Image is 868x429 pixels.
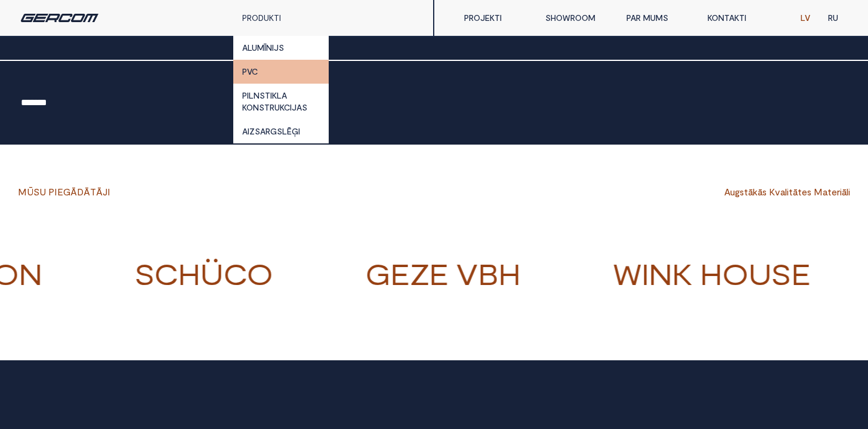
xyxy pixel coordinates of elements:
[96,186,103,197] span: Ā
[848,186,850,197] span: i
[90,186,96,197] span: T
[70,186,77,197] span: Ā
[103,186,107,197] span: J
[842,186,847,197] span: ā
[740,186,744,197] span: s
[832,186,837,197] span: e
[84,186,90,197] span: Ā
[837,186,840,197] span: r
[798,186,802,197] span: t
[735,186,740,197] span: g
[233,84,329,119] a: PILNSTIKLAKONSTRUKCIJAS
[823,186,827,197] span: a
[758,186,762,197] span: ā
[819,6,847,30] a: RU
[54,186,57,197] span: I
[273,256,366,291] strong: VVVV
[780,186,785,197] span: a
[792,6,819,30] a: LV
[748,186,753,197] span: ā
[769,186,775,197] span: K
[42,256,135,291] strong: VVVV
[789,186,793,197] span: t
[536,6,617,30] a: SHOWROOM
[802,186,807,197] span: e
[762,186,767,197] span: s
[787,186,789,197] span: i
[807,186,811,197] span: s
[814,186,823,197] span: M
[455,6,536,30] a: PROJEKTI
[827,186,832,197] span: t
[785,186,787,197] span: l
[847,186,848,197] span: l
[18,186,27,197] span: M
[48,186,54,197] span: P
[793,186,798,197] span: ā
[699,6,780,30] a: KONTAKTI
[730,186,735,197] span: u
[63,186,70,197] span: G
[107,186,110,197] span: I
[233,36,329,60] a: ALUMĪNIJS
[617,6,699,30] a: PAR MUMS
[27,186,33,197] span: Ū
[33,186,39,197] span: S
[233,119,329,143] a: AIZSARGSLĒĢI
[724,186,730,197] span: A
[39,186,46,197] span: U
[753,186,758,197] span: k
[521,256,613,291] strong: VVVV
[775,186,780,197] span: v
[744,186,748,197] span: t
[242,13,281,23] a: PRODUKTI
[77,186,84,197] span: D
[233,60,329,84] a: PVC
[840,186,842,197] span: i
[57,186,63,197] span: E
